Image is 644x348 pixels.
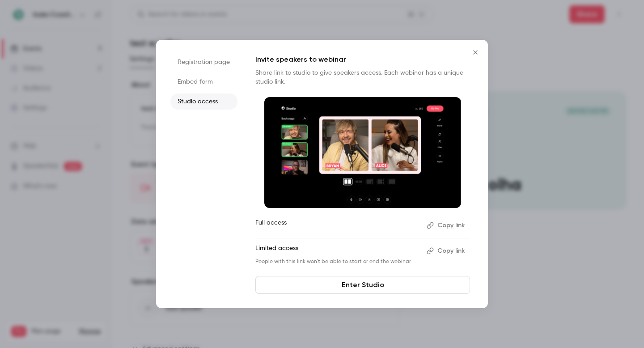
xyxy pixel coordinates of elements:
a: Enter Studio [255,276,470,294]
p: People with this link won't be able to start or end the webinar [255,258,419,265]
button: Copy link [423,244,470,258]
button: Close [466,43,484,61]
p: Share link to studio to give speakers access. Each webinar has a unique studio link. [255,68,470,86]
p: Invite speakers to webinar [255,54,470,65]
button: Copy link [423,218,470,233]
p: Limited access [255,244,419,258]
li: Studio access [170,93,237,110]
li: Registration page [170,54,237,70]
li: Embed form [170,74,237,90]
p: Full access [255,218,419,233]
img: Invite speakers to webinar [264,97,461,208]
